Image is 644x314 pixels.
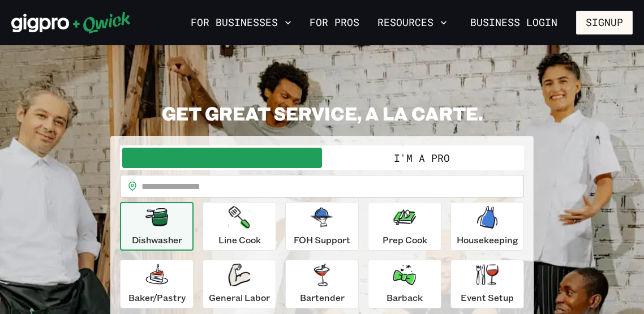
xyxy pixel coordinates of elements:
[128,291,186,304] p: Baker/Pastry
[120,202,194,251] button: Dishwasher
[461,11,567,35] a: Business Login
[450,260,524,308] button: Event Setup
[120,260,194,308] button: Baker/Pastry
[383,233,427,247] p: Prep Cook
[186,13,296,32] button: For Businesses
[203,202,276,251] button: Line Cook
[294,233,350,247] p: FOH Support
[322,148,522,168] button: I'm a Pro
[457,233,518,247] p: Housekeeping
[576,11,633,35] button: Signup
[132,233,182,247] p: Dishwasher
[218,233,261,247] p: Line Cook
[110,102,534,124] h2: GET GREAT SERVICE, A LA CARTE.
[209,291,270,304] p: General Labor
[450,202,524,251] button: Housekeeping
[285,260,359,308] button: Bartender
[203,260,276,308] button: General Labor
[368,260,441,308] button: Barback
[461,291,514,304] p: Event Setup
[368,202,441,251] button: Prep Cook
[387,291,423,304] p: Barback
[305,13,364,32] a: For Pros
[300,291,345,304] p: Bartender
[285,202,359,251] button: FOH Support
[373,13,452,32] button: Resources
[122,148,322,168] button: I'm a Business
